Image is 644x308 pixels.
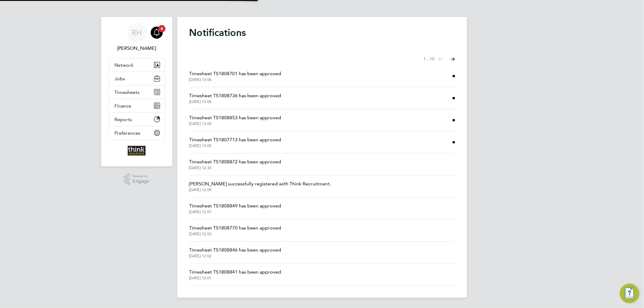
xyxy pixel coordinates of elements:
span: [DATE] 12:09 [189,188,331,192]
span: Timesheet TS1808841 has been approved [189,268,281,276]
span: 4 [158,25,165,32]
span: RH [132,29,142,37]
a: RH[PERSON_NAME] [108,23,165,52]
a: Timesheet TS1808846 has been approved[DATE] 12:02 [189,246,281,258]
span: [DATE] 12:03 [189,232,281,236]
span: Timesheet TS1808853 has been approved [189,114,281,121]
button: Network [109,58,165,72]
span: Reports [115,117,132,122]
a: 4 [151,23,163,42]
button: Preferences [109,126,165,140]
a: Powered byEngage [124,174,149,185]
img: thinkrecruitment-logo-retina.png [128,146,146,156]
a: Timesheet TS1808872 has been approved[DATE] 12:33 [189,158,281,170]
span: Timesheet TS1808701 has been approved [189,70,281,77]
span: [DATE] 13:06 [189,77,281,82]
span: Timesheet TS1807713 has been approved [189,136,281,143]
h1: Notifications [189,27,455,39]
span: Engage [133,179,149,184]
button: Finance [109,99,165,112]
button: Timesheets [109,85,165,99]
a: [PERSON_NAME] successfully registered with Think Recruitment.[DATE] 12:09 [189,180,331,192]
span: [DATE] 12:07 [189,210,281,214]
span: Timesheet TS1808846 has been approved [189,246,281,254]
nav: Select page of notifications list [424,53,455,65]
span: [DATE] 13:06 [189,99,281,104]
span: Timesheet TS1808849 has been approved [189,202,281,210]
span: [DATE] 13:05 [189,143,281,148]
span: Powered by [133,174,149,179]
button: Engage Resource Center [620,284,639,303]
a: Timesheet TS1808770 has been approved[DATE] 12:03 [189,224,281,236]
button: Jobs [109,72,165,85]
span: Timesheets [115,89,140,95]
span: [DATE] 12:33 [189,165,281,170]
a: Timesheet TS1808701 has been approved[DATE] 13:06 [189,70,281,82]
a: Timesheet TS1808841 has been approved[DATE] 12:01 [189,268,281,281]
span: [DATE] 13:05 [189,121,281,126]
span: Timesheet TS1808736 has been approved [189,92,281,99]
span: Jobs [115,76,125,82]
a: Timesheet TS1808853 has been approved[DATE] 13:05 [189,114,281,126]
a: Go to home page [108,146,165,156]
a: Timesheet TS1808849 has been approved[DATE] 12:07 [189,202,281,214]
span: 1 - 10 [424,56,435,62]
nav: Main navigation [101,17,172,166]
span: Network [115,62,134,68]
span: [DATE] 12:02 [189,254,281,258]
span: Timesheet TS1808872 has been approved [189,158,281,165]
span: Finance [115,103,132,109]
a: Timesheet TS1808736 has been approved[DATE] 13:06 [189,92,281,104]
span: Timesheet TS1808770 has been approved [189,224,281,232]
span: Preferences [115,130,141,136]
span: [PERSON_NAME] successfully registered with Think Recruitment. [189,180,331,188]
button: Reports [109,113,165,126]
a: Timesheet TS1807713 has been approved[DATE] 13:05 [189,136,281,148]
span: Roxanne Hayes [108,45,165,52]
span: [DATE] 12:01 [189,276,281,281]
